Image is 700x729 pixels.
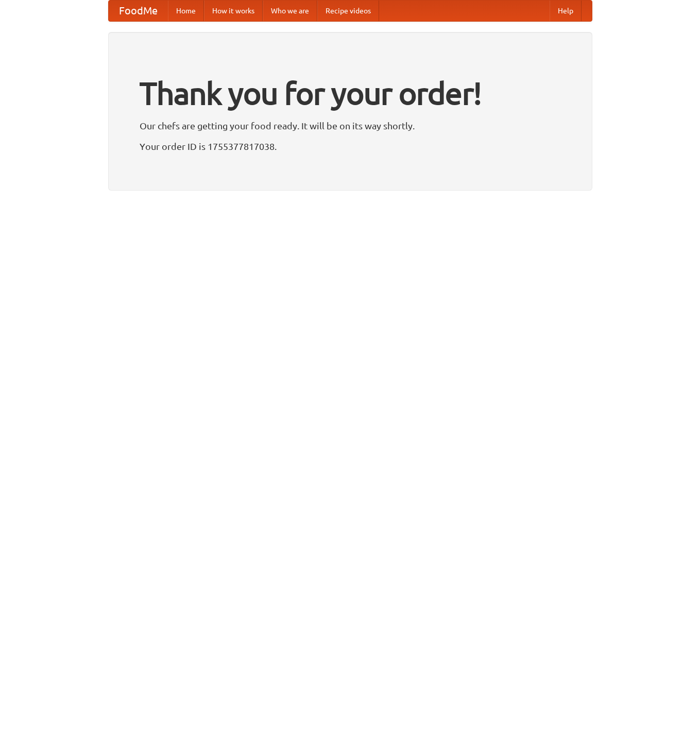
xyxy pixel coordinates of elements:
a: Help [550,1,582,21]
a: Who we are [263,1,317,21]
h1: Thank you for your order! [140,69,561,118]
a: Home [168,1,204,21]
a: Recipe videos [317,1,379,21]
a: How it works [204,1,263,21]
p: Your order ID is 1755377817038. [140,139,561,154]
a: FoodMe [109,1,168,21]
p: Our chefs are getting your food ready. It will be on its way shortly. [140,118,561,133]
